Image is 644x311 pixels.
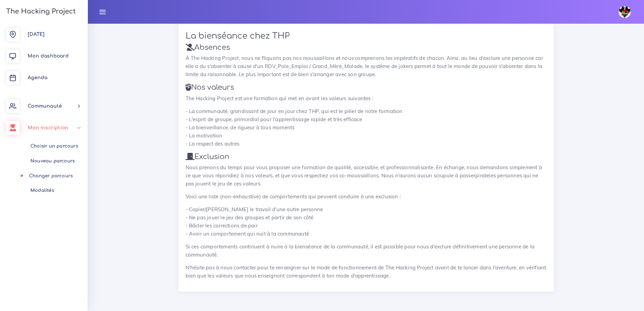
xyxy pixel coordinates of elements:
[28,104,62,109] span: Communauté
[28,32,45,37] span: [DATE]
[186,163,547,188] p: Nous prenons du temps pour vous proposer une formation de qualité, accessible, et professionnalis...
[186,264,547,280] p: N'hésite pas à nous contacter pour te renseigner sur le mode de fonctionnement de The Hacking Pro...
[186,107,547,148] p: - La communauté, grandissant de jour en jour chez THP, qui est le pilier de notre formation - L'e...
[186,94,547,103] p: The Hacking Project est une formation qui met en avant les valeurs suivantes :
[186,205,547,238] p: - Copier/[PERSON_NAME] le travail d'une autre personne - Ne pas jouer le jeu des groupes et parti...
[28,75,47,80] span: Agenda
[186,243,547,259] p: Si ces comportements continuent à nuire à la bienséance de la communauté, il est possible pour no...
[28,53,69,59] span: Mon dashboard
[186,43,547,52] h3: Absences
[28,125,68,130] span: Mon inscription
[186,54,547,79] p: À The Hacking Project, nous ne fliquons pas nos moussaillons et nous comprenons les impératifs de...
[475,172,489,179] i: pirate
[619,6,631,18] img: avatar
[186,83,547,92] h3: Nos valeurs
[186,24,547,41] h2: La bienséance chez THP
[186,193,547,201] p: Voici une liste (non-exhaustive) de comportements qui peuvent conduire à une exclusion :
[186,153,547,161] h3: Exclusion
[4,8,76,15] h3: The Hacking Project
